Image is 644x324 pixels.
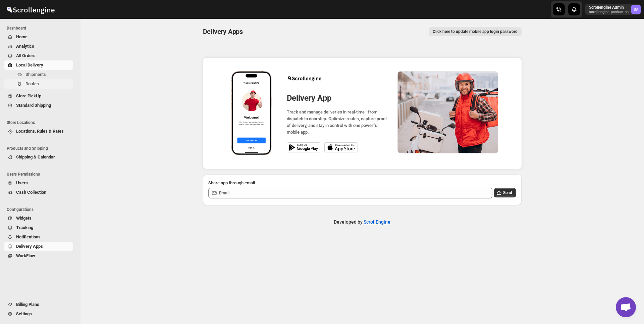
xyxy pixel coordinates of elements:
span: Click here to update mobile app login password [433,29,518,34]
span: Store PickUp [16,93,41,98]
button: Delivery Apps [4,242,73,251]
img: Mobile screen [226,71,277,155]
span: Routes [25,81,39,86]
img: App preview [397,71,498,153]
img: Get it on Google Play [287,142,320,152]
button: Home [4,32,73,42]
span: Delivery Apps [16,244,43,249]
span: Shipments [25,72,46,77]
span: Shipping & Calendar [16,154,55,159]
button: Analytics [4,42,73,51]
a: ScrollEngine [364,219,390,225]
span: Widgets [16,216,32,221]
button: Users [4,178,73,188]
button: Widgets [4,214,73,223]
button: Shipments [4,70,73,79]
span: Billing Plans [16,302,39,307]
span: Settings [16,311,32,316]
span: Cash Collection [16,190,46,195]
button: Cash Collection [4,188,73,197]
p: Track and manage deliveries in real-time—from dispatch to doorstep. Optimize routes, capture proo... [287,109,387,136]
button: Secondary action label [429,27,522,36]
h3: Delivery App [287,93,387,103]
span: Home [16,34,28,39]
img: Download on the App Store [324,142,358,152]
img: ScrollEngine [5,1,56,18]
button: Billing Plans [4,300,73,309]
span: Store Locations [7,120,76,125]
button: Settings [4,309,73,319]
button: WorkFlow [4,251,73,261]
span: Delivery Apps [203,28,243,36]
span: Dashboard [7,26,76,31]
input: Email [219,188,492,198]
span: All Orders [16,53,36,58]
span: WorkFlow [16,253,35,258]
text: SA [634,7,639,12]
button: Send [494,188,516,197]
span: Analytics [16,44,34,49]
p: scrollengine-production [589,10,629,14]
span: Send [503,190,512,195]
span: Users [16,180,28,185]
span: Local Delivery [16,62,43,67]
button: Tracking [4,223,73,232]
button: Notifications [4,232,73,242]
span: Products and Shipping [7,146,76,151]
p: Developed by [334,219,390,225]
span: Locations, Rules & Rates [16,129,64,134]
button: All Orders [4,51,73,60]
span: Users Permissions [7,172,76,177]
button: User menu [585,4,641,15]
p: Scrollengine Admin [589,5,629,10]
span: Tracking [16,225,33,230]
button: Shipping & Calendar [4,152,73,162]
button: Locations, Rules & Rates [4,127,73,136]
img: Logo [287,72,322,84]
span: Standard Shipping [16,103,51,108]
span: Configurations [7,207,76,212]
button: Routes [4,79,73,89]
span: Share app through email [208,180,255,185]
span: Notifications [16,234,41,239]
a: Open chat [616,297,636,317]
span: Scrollengine Admin [631,5,641,14]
